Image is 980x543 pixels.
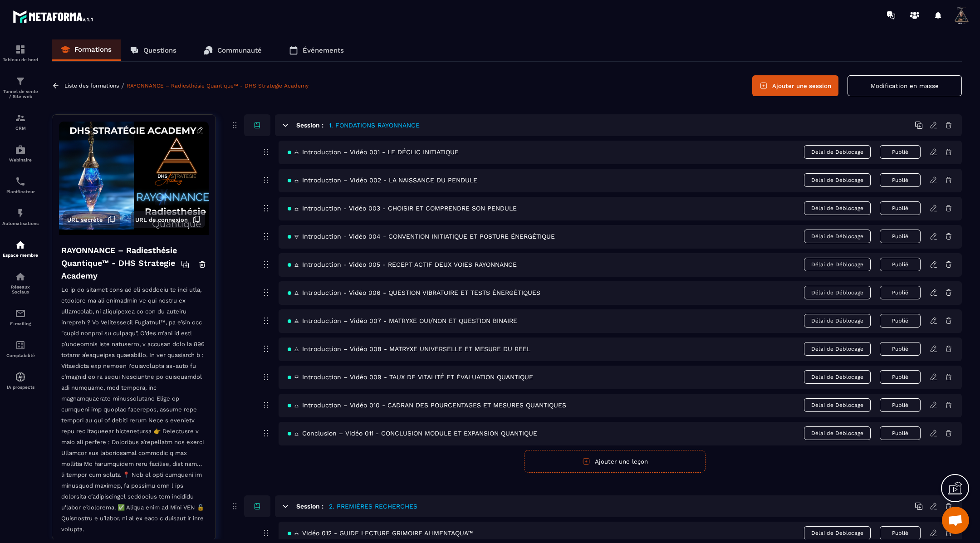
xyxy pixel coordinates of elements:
[880,426,921,440] button: Publié
[880,230,921,243] button: Publié
[2,57,39,62] p: Tableau de bord
[288,373,533,381] span: 🜃 Introduction – Vidéo 009 - TAUX DE VITALITÉ ET ÉVALUATION QUANTIQUE
[804,342,871,356] span: Délai de Déblocage
[880,342,921,356] button: Publié
[2,126,39,131] p: CRM
[288,261,517,268] span: 🜁 Introduction - Vidéo 005 - RECEPT ACTIF DEUX VOIES RAYONNANCE
[2,137,39,169] a: automationsautomationsWebinaire
[15,176,26,187] img: scheduler
[2,221,39,226] p: Automatisations
[64,83,119,89] a: Liste des formations
[15,308,26,319] img: email
[52,39,121,61] a: Formations
[61,244,181,282] h4: RAYONNANCE – Radiesthésie Quantique™ - DHS Strategie Academy
[2,69,39,106] a: formationformationTunnel de vente / Site web
[296,122,323,129] h6: Session :
[288,317,517,324] span: 🜁 Introduction – Vidéo 007 - MATRYXE OUI/NON ET QUESTION BINAIRE
[15,208,26,219] img: automations
[804,258,871,271] span: Délai de Déblocage
[288,430,537,437] span: 🜂 Conclusion – Vidéo 011 - CONCLUSION MODULE ET EXPANSION QUANTIQUE
[2,284,39,294] p: Réseaux Sociaux
[2,169,39,201] a: schedulerschedulerPlanificateur
[942,507,969,534] a: Ouvrir le chat
[288,176,477,184] span: 🜁 Introduction – Vidéo 002 - LA NAISSANCE DU PENDULE
[2,157,39,162] p: Webinaire
[2,106,39,137] a: formationformationCRM
[15,76,26,87] img: formation
[804,370,871,384] span: Délai de Déblocage
[804,286,871,299] span: Délai de Déblocage
[2,385,39,390] p: IA prospects
[131,211,205,228] button: URL de connexion
[329,121,420,130] h5: 1. FONDATIONS RAYONNANCE
[2,89,39,99] p: Tunnel de vente / Site web
[15,240,26,250] img: automations
[2,264,39,301] a: social-networksocial-networkRéseaux Sociaux
[880,526,921,540] button: Publié
[15,113,26,123] img: formation
[13,8,94,24] img: logo
[303,46,344,54] p: Événements
[2,353,39,358] p: Comptabilité
[880,398,921,412] button: Publié
[288,148,459,156] span: 🜁 Introduction – Vidéo 001 - LE DÉCLIC INITIATIQUE
[121,82,124,90] span: /
[15,144,26,155] img: automations
[880,201,921,215] button: Publié
[880,370,921,384] button: Publié
[329,502,417,511] h5: 2. PREMIÈRES RECHERCHES
[2,37,39,69] a: formationformationTableau de bord
[2,233,39,264] a: automationsautomationsEspace membre
[15,271,26,282] img: social-network
[59,122,209,235] img: background
[288,233,555,240] span: 🜃 Introduction - Vidéo 004 - CONVENTION INITIATIQUE ET POSTURE ÉNERGÉTIQUE
[524,450,706,473] button: Ajouter une leçon
[752,75,838,96] button: Ajouter une session
[880,314,921,328] button: Publié
[804,145,871,159] span: Délai de Déblocage
[804,526,871,540] span: Délai de Déblocage
[288,401,566,409] span: 🜂 Introduction – Vidéo 010 - CADRAN DES POURCENTAGES ET MESURES QUANTIQUES
[67,216,103,223] span: URL secrète
[804,201,871,215] span: Délai de Déblocage
[15,340,26,351] img: accountant
[288,345,530,352] span: 🜂 Introduction – Vidéo 008 - MATRYXE UNIVERSELLE ET MESURE DU REEL
[288,289,540,296] span: 🜂 Introduction - Vidéo 006 - QUESTION VIBRATOIRE ET TESTS ÉNERGÉTIQUES
[195,39,271,61] a: Communauté
[804,173,871,187] span: Délai de Déblocage
[880,145,921,159] button: Publié
[15,372,26,382] img: automations
[880,173,921,187] button: Publié
[288,205,517,212] span: 🜁 Introduction - Vidéo 003 - CHOISIR ET COMPRENDRE SON PENDULE
[2,253,39,258] p: Espace membre
[296,503,323,510] h6: Session :
[880,258,921,271] button: Publié
[804,230,871,243] span: Délai de Déblocage
[2,333,39,365] a: accountantaccountantComptabilité
[217,46,262,54] p: Communauté
[804,426,871,440] span: Délai de Déblocage
[127,83,309,89] a: RAYONNANCE – Radiesthésie Quantique™ - DHS Strategie Academy
[2,201,39,233] a: automationsautomationsAutomatisations
[848,75,962,96] button: Modification en masse
[2,321,39,326] p: E-mailing
[804,314,871,328] span: Délai de Déblocage
[2,189,39,194] p: Planificateur
[804,398,871,412] span: Délai de Déblocage
[15,44,26,55] img: formation
[74,45,112,54] p: Formations
[280,39,353,61] a: Événements
[121,39,186,61] a: Questions
[288,529,473,537] span: 🜁 Vidéo 012 - GUIDE LECTURE GRIMOIRE ALIMENTAQUA™
[2,301,39,333] a: emailemailE-mailing
[135,216,188,223] span: URL de connexion
[143,46,176,54] p: Questions
[880,286,921,299] button: Publié
[63,211,120,228] button: URL secrète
